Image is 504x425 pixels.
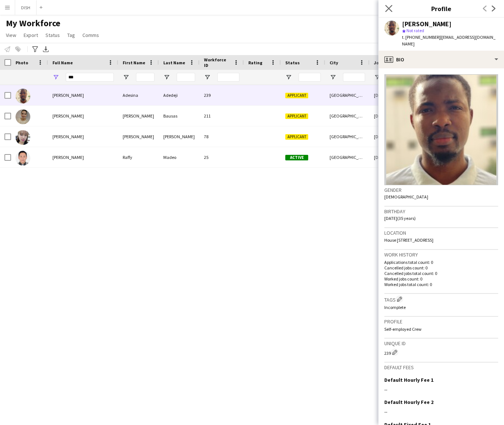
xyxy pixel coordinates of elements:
[41,45,50,54] app-action-btn: Export XLSX
[200,147,244,167] div: 25
[384,187,498,193] h3: Gender
[21,30,41,40] a: Export
[159,147,200,167] div: Madeo
[42,30,63,40] a: Status
[200,126,244,147] div: 78
[52,154,84,160] span: [PERSON_NAME]
[378,4,504,13] h3: Profile
[325,147,370,167] div: [GEOGRAPHIC_DATA]
[200,85,244,105] div: 239
[16,151,30,166] img: Raffy Madeo
[402,21,452,27] div: [PERSON_NAME]
[6,18,60,29] span: My Workforce
[384,386,498,393] div: --
[52,92,84,98] span: [PERSON_NAME]
[52,113,84,119] span: [PERSON_NAME]
[384,215,416,221] span: [DATE] (35 years)
[16,130,30,145] img: Maria debura Fernandez
[384,271,498,276] p: Cancelled jobs total count: 0
[79,30,102,40] a: Comms
[16,60,28,65] span: Photo
[24,32,38,38] span: Export
[370,85,414,105] div: [DATE]
[384,408,498,415] div: --
[384,318,498,325] h3: Profile
[118,106,159,126] div: [PERSON_NAME]
[384,259,498,265] p: Applications total count: 0
[406,28,424,33] span: Not rated
[200,106,244,126] div: 211
[299,73,321,82] input: Status Filter Input
[384,399,433,405] h3: Default Hourly Fee 2
[52,134,84,139] span: [PERSON_NAME]
[248,60,262,65] span: Rating
[204,57,231,68] span: Workforce ID
[285,155,308,160] span: Active
[285,134,308,140] span: Applicant
[15,0,37,15] button: DISH
[82,32,99,38] span: Comms
[325,126,370,147] div: [GEOGRAPHIC_DATA]
[64,30,78,40] a: Tag
[123,74,129,81] button: Open Filter Menu
[384,295,498,303] h3: Tags
[384,282,498,287] p: Worked jobs total count: 0
[136,73,154,82] input: First Name Filter Input
[384,229,498,236] h3: Location
[285,93,308,98] span: Applicant
[31,45,40,54] app-action-btn: Advanced filters
[66,73,114,82] input: Full Name Filter Input
[330,60,338,65] span: City
[384,340,498,347] h3: Unique ID
[374,74,381,81] button: Open Filter Menu
[16,89,30,103] img: Adesina Adedeji
[285,74,292,81] button: Open Filter Menu
[204,74,211,81] button: Open Filter Menu
[384,348,498,356] div: 239
[6,32,16,38] span: View
[217,73,239,82] input: Workforce ID Filter Input
[52,60,73,65] span: Full Name
[402,34,440,40] span: t. [PHONE_NUMBER]
[177,73,195,82] input: Last Name Filter Input
[330,74,336,81] button: Open Filter Menu
[370,147,414,167] div: [DATE]
[163,74,170,81] button: Open Filter Menu
[343,73,365,82] input: City Filter Input
[285,113,308,119] span: Applicant
[45,32,60,38] span: Status
[159,126,200,147] div: [PERSON_NAME]
[67,32,75,38] span: Tag
[123,60,145,65] span: First Name
[16,109,30,124] img: Bernadette Bausas
[384,251,498,258] h3: Work history
[370,106,414,126] div: [DATE]
[384,265,498,271] p: Cancelled jobs count: 0
[118,126,159,147] div: [PERSON_NAME]
[325,106,370,126] div: [GEOGRAPHIC_DATA]
[402,34,496,47] span: | [EMAIL_ADDRESS][DOMAIN_NAME]
[374,60,388,65] span: Joined
[384,305,498,310] p: Incomplete
[159,106,200,126] div: Bausas
[384,276,498,282] p: Worked jobs count: 0
[384,364,498,371] h3: Default fees
[118,147,159,167] div: Raffy
[159,85,200,105] div: Adedeji
[118,85,159,105] div: Adesina
[384,74,498,185] img: Crew avatar or photo
[285,60,300,65] span: Status
[384,208,498,215] h3: Birthday
[52,74,59,81] button: Open Filter Menu
[378,51,504,68] div: Bio
[325,85,370,105] div: [GEOGRAPHIC_DATA]
[384,326,498,332] p: Self-employed Crew
[163,60,185,65] span: Last Name
[3,30,19,40] a: View
[370,126,414,147] div: [DATE]
[384,377,433,383] h3: Default Hourly Fee 1
[384,194,428,200] span: [DEMOGRAPHIC_DATA]
[384,237,433,243] span: House [STREET_ADDRESS]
